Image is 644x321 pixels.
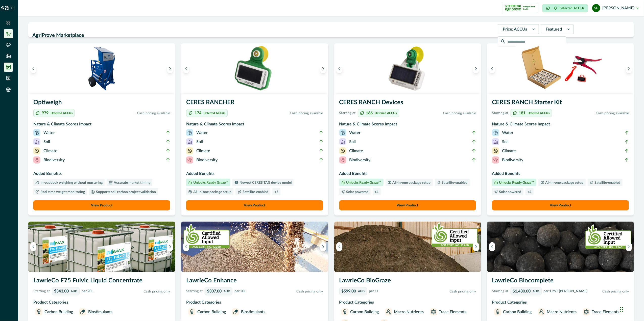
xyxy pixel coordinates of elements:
[43,148,57,154] p: Climate
[502,148,516,154] p: Climate
[349,130,361,136] p: Water
[186,98,323,109] h3: CERES RANCHER
[186,121,323,129] h3: Nature & Climate Scores Impact
[241,309,265,315] p: Biostimulants
[584,309,589,314] img: Trace Elements
[336,64,342,73] button: Previous image
[394,309,424,315] p: Macro Nutrients
[375,112,397,115] p: Deferred ACCUs
[473,64,479,73] button: Next image
[186,171,323,179] h3: Added Benefits
[30,64,36,73] button: Previous image
[492,289,509,294] p: Starting at
[51,112,73,115] p: Deferred ACCUs
[523,6,536,11] p: Independent Audit
[82,289,93,294] p: per 20L
[559,6,584,10] p: Deferred ACCUs
[345,190,369,194] p: Solar powered
[186,299,323,305] p: Product Categories
[349,148,363,154] p: Climate
[619,297,644,321] iframe: Chat Widget
[489,242,495,251] button: Previous image
[492,276,629,287] h3: LawrieCo Biocomplete
[183,242,189,251] button: Previous image
[33,98,170,109] h3: Optiweigh
[505,4,521,12] img: certification logo
[248,289,323,294] p: Cash pricing only
[234,289,246,294] p: per 20L
[439,309,467,315] p: Trace Elements
[342,309,347,314] img: Carbon Building
[339,299,476,305] p: Product Categories
[492,299,629,305] p: Product Categories
[350,309,379,315] p: Carbon Building
[336,242,342,251] button: Previous image
[503,3,538,13] button: certification logoIndependent Audit
[594,181,621,184] p: Satellite-enabled
[33,200,170,210] button: View Product
[30,242,36,251] button: Previous image
[36,309,41,314] img: Carbon Building
[626,64,632,73] button: Next image
[554,6,557,10] p: 0
[528,190,532,194] p: + 4
[233,309,238,314] img: Biostimulants
[431,309,436,314] img: Trace Elements
[502,130,514,136] p: Water
[495,309,500,314] img: Carbon Building
[473,242,479,251] button: Next image
[43,130,55,136] p: Water
[224,290,230,293] p: AUD
[349,157,371,163] p: Biodiversity
[503,309,532,315] p: Carbon Building
[197,309,226,315] p: Carbon Building
[620,302,623,317] div: Drag
[33,299,170,305] p: Product Categories
[334,43,481,94] img: A single CERES RANCH device
[95,289,170,294] p: Cash pricing only
[28,43,175,94] img: An Optiweigh unit
[181,43,328,94] img: A single CERES RANCHER device
[186,200,323,210] a: View Product
[339,276,476,287] h3: LawrieCo BioGraze
[71,290,77,293] p: AUD
[441,181,468,184] p: Satellite-enabled
[547,309,577,315] p: Macro Nutrients
[186,289,203,294] p: Starting at
[342,289,356,293] p: $599.00
[183,64,189,73] button: Previous image
[502,157,523,163] p: Biodiversity
[489,64,495,73] button: Previous image
[320,242,326,251] button: Next image
[592,309,619,315] p: Trace Elements
[95,190,156,194] p: Supports soil carbon project validation
[339,200,476,210] button: View Product
[626,242,632,251] button: Next image
[339,121,476,129] h3: Nature & Climate Scores Impact
[33,171,170,179] h3: Added Benefits
[592,2,639,14] button: stuart upton[PERSON_NAME]
[1,6,9,10] img: Logo
[544,289,588,294] p: per 1.25T [PERSON_NAME]
[366,111,373,115] p: 166
[492,200,629,210] a: View Product
[539,309,544,314] img: Macro Nutrients
[242,190,268,194] p: Satellite-enabled
[33,121,170,129] h3: Nature & Climate Scores Impact
[196,157,218,163] p: Biodiversity
[369,289,379,294] p: per 1T
[339,171,476,179] h3: Added Benefits
[230,111,323,116] p: Cash pricing available
[392,181,431,184] p: All-in-one package setup
[492,111,509,116] p: Starting at
[196,130,208,136] p: Water
[358,290,365,293] p: AUD
[192,190,231,194] p: All-in-one package setup
[345,181,381,184] p: Unlocks Ready Graze™
[80,309,85,314] img: Biostimulants
[32,31,495,40] h2: AgriProve Marketplace
[492,121,629,129] h3: Nature & Climate Scores Impact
